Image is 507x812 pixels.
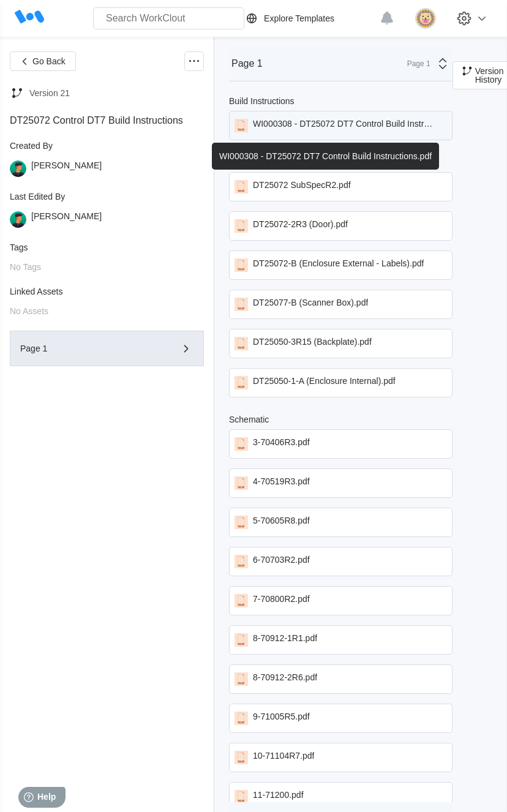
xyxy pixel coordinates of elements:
span: Version History [475,67,504,84]
div: 4-70519R3.pdf [253,476,310,490]
input: Search WorkClout [93,7,244,29]
a: Explore Templates [244,11,374,26]
div: Page 1 [400,59,430,68]
button: Page 1 [10,331,204,366]
div: 6-70703R2.pdf [253,555,310,568]
img: user.png [10,160,26,177]
div: DT25072 Control DT7 Build Instructions [10,115,204,126]
div: 8-70912-1R1.pdf [253,633,317,647]
div: No Assets [10,306,204,316]
div: Page 1 [231,58,263,69]
div: DT25050-1-A (Enclosure Internal).pdf [253,376,396,389]
div: 10-71104R7.pdf [253,751,314,764]
div: 7-70800R2.pdf [253,594,310,607]
div: 3-70406R3.pdf [253,437,310,451]
div: Explore Templates [264,13,334,23]
div: Schematic [229,415,269,424]
div: DT25077-B (Scanner Box).pdf [253,298,368,311]
img: lion.png [415,8,436,29]
div: Page 1 [20,344,159,353]
div: Last Edited By [10,192,204,201]
div: 11-71200.pdf [253,790,304,803]
div: Build Instructions [229,96,295,106]
div: DT25072 SubSpecR2.pdf [253,180,351,194]
div: Created By [10,141,204,151]
div: No Tags [10,262,204,272]
div: [PERSON_NAME] [31,211,102,228]
div: 5-70605R8.pdf [253,516,310,529]
span: Go Back [32,57,66,66]
div: WI000308 - DT25072 DT7 Control Build Instructions.pdf [253,119,437,132]
div: Tags [10,242,204,252]
div: Linked Assets [10,287,204,296]
div: [PERSON_NAME] [31,160,102,177]
div: 8-70912-2R6.pdf [253,672,317,686]
div: 9-71005R5.pdf [253,712,310,725]
div: DT25050-3R15 (Backplate).pdf [253,337,372,350]
div: DT25072-B (Enclosure External - Labels).pdf [253,258,424,272]
div: Version 21 [29,88,70,98]
img: user.png [10,211,26,228]
div: DT25072-2R3 (Door).pdf [253,219,348,233]
button: Go Back [10,51,76,71]
div: WI000308 - DT25072 DT7 Control Build Instructions.pdf [212,143,439,170]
